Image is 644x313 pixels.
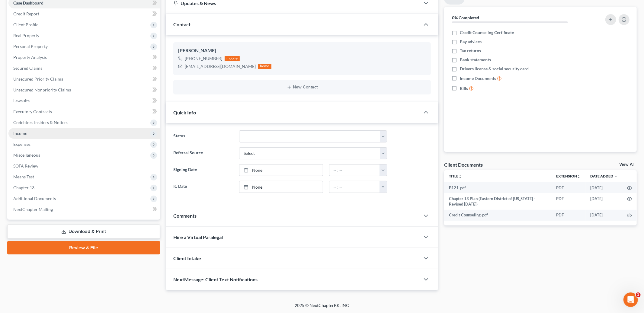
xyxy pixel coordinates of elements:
[614,175,617,178] i: expand_more
[239,164,322,176] a: None
[623,292,638,307] iframe: Intercom live chat
[590,174,617,178] a: Date Added expand_more
[13,120,68,125] span: Codebtors Insiders & Notices
[173,255,201,261] span: Client Intake
[173,234,223,240] span: Hire a Virtual Paralegal
[8,95,160,106] a: Lawsuits
[8,161,160,171] a: SOFA Review
[8,63,160,74] a: Secured Claims
[13,11,39,16] span: Credit Report
[170,164,236,176] label: Signing Date
[8,85,160,95] a: Unsecured Nonpriority Claims
[170,130,236,142] label: Status
[13,44,48,49] span: Personal Property
[173,213,197,219] span: Comments
[13,174,34,179] span: Means Test
[585,210,622,221] td: [DATE]
[585,193,622,210] td: [DATE]
[13,185,34,190] span: Chapter 13
[460,48,481,54] span: Tax returns
[7,225,160,239] a: Download & Print
[458,175,462,178] i: unfold_more
[13,76,63,81] span: Unsecured Priority Claims
[444,193,551,210] td: Chapter 13 Plan (Eastern District of [US_STATE] - Revised [DATE])
[551,210,585,221] td: PDF
[13,98,30,103] span: Lawsuits
[577,175,581,178] i: unfold_more
[13,131,27,136] span: Income
[239,181,322,193] a: None
[460,30,514,36] span: Credit Counseling Certificate
[8,106,160,117] a: Executory Contracts
[7,241,160,254] a: Review & File
[444,161,483,168] div: Client Documents
[460,57,491,63] span: Bank statements
[13,65,42,71] span: Secured Claims
[170,147,236,159] label: Referral Source
[329,181,380,193] input: -- : --
[444,210,551,221] td: Credit Counseling-pdf
[585,182,622,193] td: [DATE]
[13,22,38,27] span: Client Profile
[619,162,634,167] a: View All
[185,63,256,69] div: [EMAIL_ADDRESS][DOMAIN_NAME]
[8,52,160,63] a: Property Analysis
[460,85,468,91] span: Bills
[449,174,462,178] a: Titleunfold_more
[13,207,53,212] span: NextChapter Mailing
[258,64,271,69] div: home
[329,164,380,176] input: -- : --
[13,87,71,92] span: Unsecured Nonpriority Claims
[460,39,482,45] span: Pay advices
[551,193,585,210] td: PDF
[13,55,47,60] span: Property Analysis
[178,85,426,90] button: New Contact
[13,163,38,168] span: SOFA Review
[460,66,529,72] span: Drivers license & social security card
[13,0,43,5] span: Case Dashboard
[173,110,196,115] span: Quick Info
[178,47,426,54] div: [PERSON_NAME]
[13,142,30,147] span: Expenses
[460,75,496,81] span: Income Documents
[225,56,240,61] div: mobile
[556,174,581,178] a: Extensionunfold_more
[636,292,641,297] span: 1
[173,21,191,27] span: Contact
[13,33,39,38] span: Real Property
[170,181,236,193] label: IC Date
[444,182,551,193] td: B121-pdf
[452,15,479,20] strong: 0% Completed
[173,276,258,282] span: NextMessage: Client Text Notifications
[8,8,160,19] a: Credit Report
[13,109,52,114] span: Executory Contracts
[8,204,160,215] a: NextChapter Mailing
[13,196,56,201] span: Additional Documents
[13,152,40,158] span: Miscellaneous
[551,182,585,193] td: PDF
[185,56,222,62] div: [PHONE_NUMBER]
[8,74,160,85] a: Unsecured Priority Claims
